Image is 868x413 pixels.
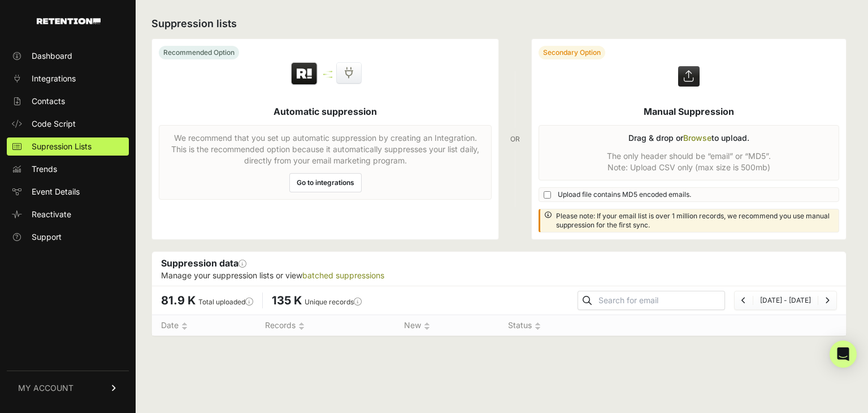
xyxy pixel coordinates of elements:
[37,18,101,24] img: Retention.com
[166,132,484,166] p: We recommend that you set up automatic suppression by creating an Integration. This is the recomm...
[32,186,80,197] span: Event Details
[161,294,196,307] span: 81.9 K
[7,228,129,246] a: Support
[544,191,551,199] input: Upload file contains MD5 encoded emails.
[7,183,129,201] a: Event Details
[32,209,71,220] span: Reactivate
[272,294,302,307] span: 135 K
[510,38,520,240] div: OR
[558,190,691,199] span: Upload file contains MD5 encoded emails.
[161,270,837,281] p: Manage your suppression lists or view
[499,315,568,336] th: Status
[323,76,332,78] img: integration
[32,164,57,175] span: Trends
[32,50,72,62] span: Dashboard
[323,71,332,72] img: integration
[395,315,499,336] th: New
[7,137,129,156] a: Supression Lists
[302,270,384,280] a: batched suppressions
[18,382,73,394] span: MY ACCOUNT
[7,371,129,405] a: MY ACCOUNT
[424,322,430,330] img: no_sort-eaf950dc5ab64cae54d48a5578032e96f70b2ecb7d747501f34c8f2db400fb66.gif
[7,47,129,65] a: Dashboard
[159,46,239,59] div: Recommended Option
[535,322,541,330] img: no_sort-eaf950dc5ab64cae54d48a5578032e96f70b2ecb7d747501f34c8f2db400fb66.gif
[32,73,76,84] span: Integrations
[181,322,188,330] img: no_sort-eaf950dc5ab64cae54d48a5578032e96f70b2ecb7d747501f34c8f2db400fb66.gif
[298,322,305,330] img: no_sort-eaf950dc5ab64cae54d48a5578032e96f70b2ecb7d747501f34c8f2db400fb66.gif
[596,292,724,308] input: Search for email
[323,74,332,75] img: integration
[256,315,395,336] th: Records
[32,231,62,243] span: Support
[7,160,129,178] a: Trends
[7,70,129,88] a: Integrations
[289,173,362,192] a: Go to integrations
[152,315,256,336] th: Date
[151,16,847,32] h2: Suppression lists
[734,291,837,310] nav: Page navigation
[32,118,76,130] span: Code Script
[152,252,846,286] div: Suppression data
[7,205,129,223] a: Reactivate
[198,298,253,306] label: Total uploaded
[741,296,746,304] a: Previous
[753,296,818,305] li: [DATE] - [DATE]
[290,62,319,87] img: Retention
[7,115,129,133] a: Code Script
[32,141,92,152] span: Supression Lists
[274,105,377,118] h5: Automatic suppression
[830,341,857,368] div: Open Intercom Messenger
[7,92,129,110] a: Contacts
[825,296,830,304] a: Next
[32,96,65,107] span: Contacts
[305,298,362,306] label: Unique records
